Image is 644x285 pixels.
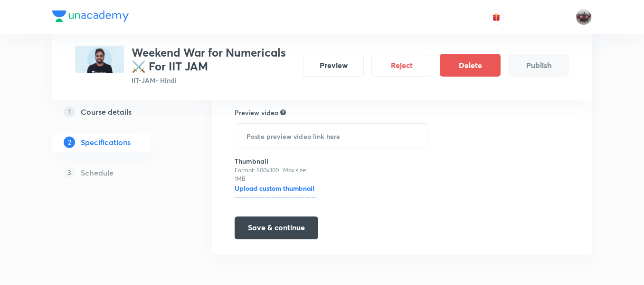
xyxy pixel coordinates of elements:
[576,9,592,25] img: amirhussain Hussain
[280,108,286,117] div: Explain about your course, what you’ll be teaching, how it will help learners in their preparation
[52,102,181,121] a: 1Course details
[235,124,428,148] input: Paste preview video link here
[508,54,569,77] button: Publish
[489,10,504,25] button: avatar
[64,167,75,178] p: 3
[132,75,295,85] p: IIT-JAM • Hindi
[235,183,316,197] h6: Upload custom thumbnail
[52,10,129,22] img: Company Logo
[81,167,114,178] h5: Schedule
[132,46,295,73] h3: Weekend War for Numericals ⚔️ For IIT JAM
[64,137,75,148] p: 2
[235,156,316,166] h6: Thumbnail
[371,54,432,77] button: Reject
[75,46,124,73] img: D1CE126E-DA8A-4CEA-8D5A-7DCA227713F6_plus.png
[235,108,278,118] h6: Preview video
[440,54,501,77] button: Delete
[81,137,131,148] h5: Specifications
[64,106,75,118] p: 1
[303,54,364,77] button: Preview
[52,10,129,24] a: Company Logo
[81,106,132,118] h5: Course details
[492,13,501,21] img: avatar
[235,166,316,183] p: Format: 500x300 · Max size: 1MB
[235,216,318,239] button: Save & continue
